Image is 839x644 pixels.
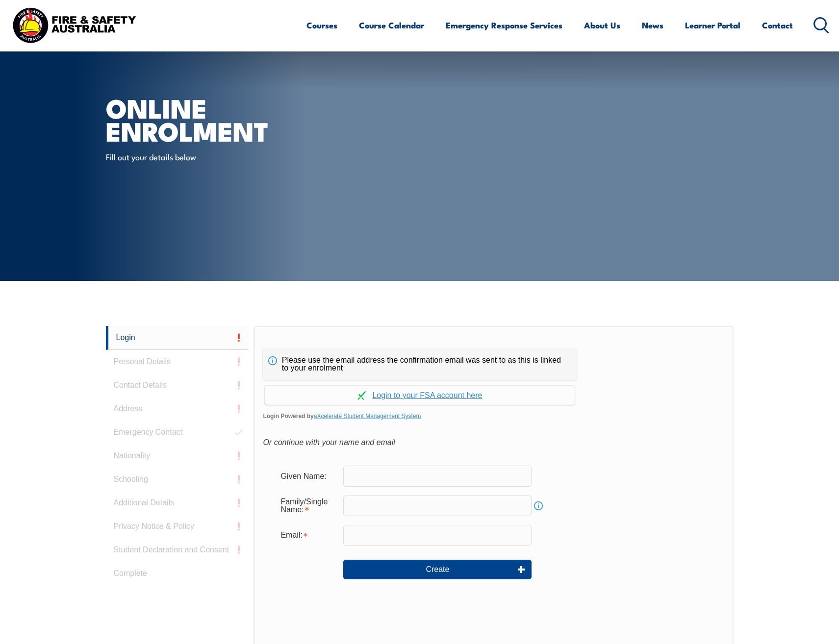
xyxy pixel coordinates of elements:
[263,435,724,450] div: Or continue with your name and email
[273,526,343,545] div: Email is required.
[106,96,348,142] h1: Online Enrolment
[273,493,343,519] div: Family/Single Name is required.
[359,12,424,38] a: Course Calendar
[263,409,724,423] span: Login Powered by
[314,413,421,420] a: aXcelerate Student Management System
[263,348,577,380] div: Please use the email address the confirmation email was sent to as this is linked to your enrolment
[762,12,793,38] a: Contact
[273,467,343,485] div: Given Name:
[532,499,545,513] a: Info
[685,12,740,38] a: Learner Portal
[106,326,249,350] a: Login
[584,12,620,38] a: About Us
[106,151,285,162] p: Fill out your details below
[357,391,366,400] img: Log in withaxcelerate
[446,12,562,38] a: Emergency Response Services
[642,12,663,38] a: News
[343,560,532,579] button: Create
[306,12,337,38] a: Courses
